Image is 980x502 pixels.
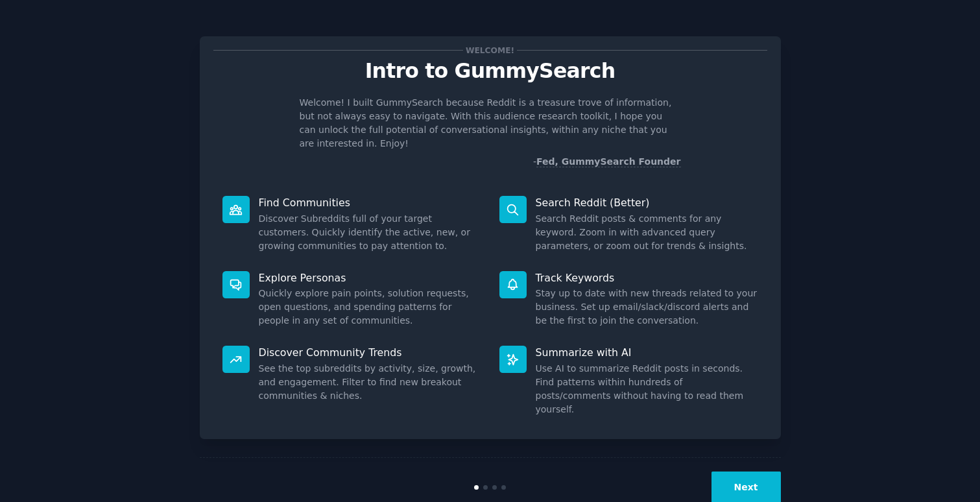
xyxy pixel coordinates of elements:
dd: Quickly explore pain points, solution requests, open questions, and spending patterns for people ... [259,287,481,328]
p: Welcome! I built GummySearch because Reddit is a treasure trove of information, but not always ea... [300,96,681,150]
p: Intro to GummySearch [213,60,767,82]
span: Welcome! [463,43,516,57]
p: Discover Community Trends [259,346,481,359]
div: - [533,155,681,169]
dd: Discover Subreddits full of your target customers. Quickly identify the active, new, or growing c... [259,212,481,253]
p: Search Reddit (Better) [536,196,758,209]
p: Summarize with AI [536,346,758,359]
dd: See the top subreddits by activity, size, growth, and engagement. Filter to find new breakout com... [259,362,481,403]
p: Explore Personas [259,271,481,285]
a: Fed, GummySearch Founder [536,156,681,167]
dd: Use AI to summarize Reddit posts in seconds. Find patterns within hundreds of posts/comments with... [536,362,758,416]
p: Track Keywords [536,271,758,285]
dd: Stay up to date with new threads related to your business. Set up email/slack/discord alerts and ... [536,287,758,328]
p: Find Communities [259,196,481,209]
dd: Search Reddit posts & comments for any keyword. Zoom in with advanced query parameters, or zoom o... [536,212,758,253]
